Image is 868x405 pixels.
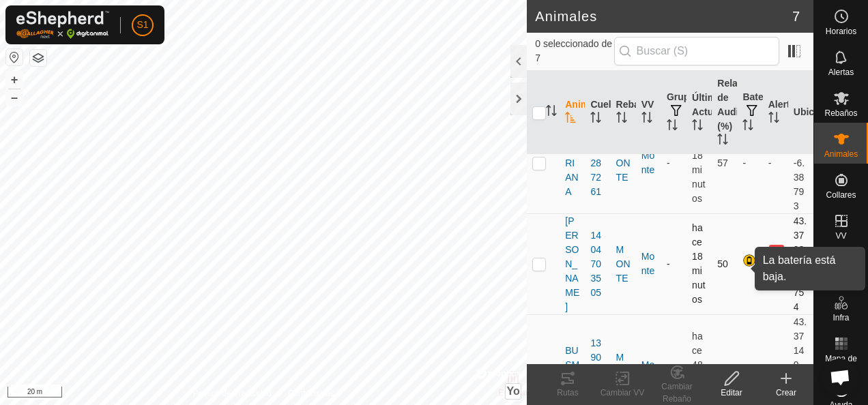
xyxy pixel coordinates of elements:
span: Eliminar [498,388,527,397]
p-sorticon: Activar para ordenar [692,121,703,132]
font: 43.3715, -6.38793 [794,115,807,211]
font: Batería [742,91,775,102]
div: Crear [759,387,813,399]
button: Æ [769,269,784,283]
div: 1404703505 [590,228,605,300]
span: VV [835,232,846,240]
td: - [661,213,686,314]
div: Rutas [540,387,595,399]
font: Última Actualización [692,92,753,117]
button: – [6,89,23,106]
span: Yo [507,385,520,397]
button: Yo [506,384,521,399]
font: Animal [565,99,597,110]
font: Cuello [590,99,620,110]
font: Rebaño [616,99,651,110]
td: - [661,112,686,213]
font: Grupos [667,91,701,102]
span: BUSMARZO [565,344,579,401]
p-sorticon: Activar para ordenar [590,114,601,125]
input: Buscar (S) [614,37,779,65]
button: Capas del Mapa [30,50,46,66]
span: 50 [717,258,728,269]
font: VV [641,99,654,110]
div: MONTE [616,142,631,185]
p-sorticon: Activar para ordenar [742,121,753,132]
span: [PERSON_NAME] [565,214,579,314]
p-sorticon: Activar para ordenar [546,107,557,118]
span: Horarios [826,27,856,35]
span: 7 [792,6,800,27]
p-sorticon: Activar para ordenar [768,114,779,125]
button: Anuncio [769,245,784,267]
div: MONTE [616,243,631,286]
p-sorticon: Activar para ordenar [565,114,576,125]
h2: Animales [535,8,792,25]
button: + [6,72,23,88]
span: Estado [828,273,854,281]
a: Monte [641,359,654,385]
a: Contáctenos [288,387,334,400]
font: Ubicación [794,106,839,117]
span: Collares [826,191,856,199]
div: Cambiar Rebaño [650,380,704,405]
td: - [737,112,762,213]
span: 0 seleccionado de 7 [535,37,613,65]
p-sorticon: Activar para ordenar [641,114,652,125]
p-sorticon: Activar para ordenar [717,136,728,147]
span: ASTURIANA [565,127,579,199]
div: MONTE [616,350,631,393]
p-sorticon: Activar para ordenar [667,121,678,132]
span: Alertas [828,68,854,76]
span: S1 [136,18,148,32]
span: Rebaños [824,109,857,117]
font: 43.3703, -6.40754 [794,215,807,312]
font: Relación de Audio (%) [717,78,757,132]
div: Cambiar VV [595,387,650,399]
p-sorticon: Activar para ordenar [616,114,627,125]
div: 1803287261 [590,127,605,199]
img: Logo Gallagher [16,11,109,39]
div: Editar [704,387,759,399]
span: Animales [824,150,858,158]
span: 57 [717,157,728,168]
a: Chat abierto [822,359,858,395]
a: Política de Privacidad [193,387,272,400]
font: Alertas [768,99,800,110]
span: 4 sept 2025, 18:03 [692,222,705,305]
span: Infra [833,314,849,322]
td: - [763,112,788,213]
a: Monte [641,251,654,276]
span: Mapa de Calor [818,355,865,371]
button: Restablecer Mapa [6,49,23,65]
